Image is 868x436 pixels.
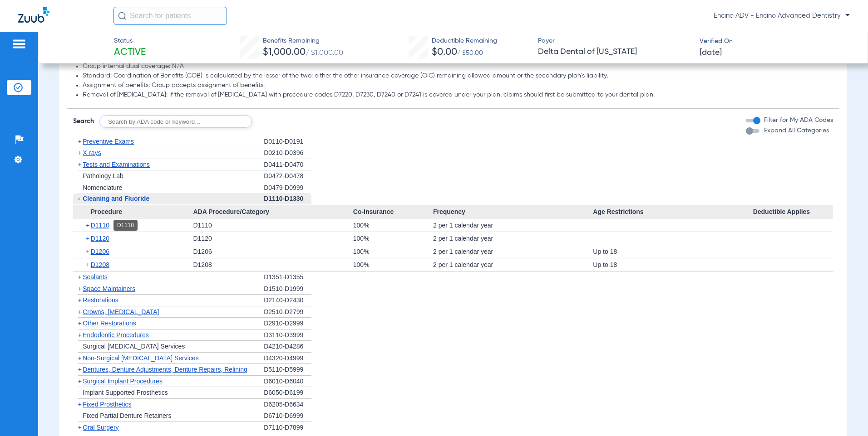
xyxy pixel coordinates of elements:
[264,193,311,205] div: D1110-D1330
[264,182,311,194] div: D0479-D0999
[86,232,91,245] span: +
[114,36,146,46] span: Status
[83,308,159,315] span: Crowns, [MEDICAL_DATA]
[73,117,94,126] span: Search
[83,296,118,304] span: Restorations
[432,48,457,57] span: $0.00
[264,399,311,411] div: D6205-D6634
[113,220,138,231] div: D1110
[78,401,82,408] span: +
[264,283,311,295] div: D1510-D1999
[83,378,163,385] span: Surgical Implant Procedures
[78,195,80,202] span: -
[264,341,311,353] div: D4210-D4286
[78,285,82,292] span: +
[433,205,593,219] span: Frequency
[264,170,311,182] div: D0472-D0478
[538,46,692,58] span: Delta Dental of [US_STATE]
[83,331,149,339] span: Endodontic Procedures
[78,366,82,373] span: +
[83,320,136,327] span: Other Restorations
[353,245,433,258] div: 100%
[12,39,26,49] img: hamburger-icon
[86,219,91,232] span: +
[113,7,227,25] input: Search for patients
[114,46,146,59] span: Active
[264,306,311,318] div: D2510-D2799
[83,91,833,99] li: Removal of [MEDICAL_DATA]: If the removal of [MEDICAL_DATA] with procedure codes D7220, D7230, D7...
[83,273,107,281] span: Sealants
[433,258,593,271] div: 2 per 1 calendar year
[193,232,353,245] div: D1120
[78,378,82,385] span: +
[353,258,433,271] div: 100%
[593,245,753,258] div: Up to 18
[353,232,433,245] div: 100%
[83,343,185,350] span: Surgical [MEDICAL_DATA] Services
[353,219,433,232] div: 100%
[83,389,168,396] span: Implant Supported Prosthetics
[83,63,833,71] li: Group internal dual coverage: N/A
[78,320,82,327] span: +
[264,376,311,388] div: D6010-D6040
[83,72,833,80] li: Standard: Coordination of Benefits (COB) is calculated by the lesser of the two: either the other...
[193,258,353,271] div: D1208
[762,116,833,125] label: Filter for My ADA Codes
[18,7,49,23] img: Zuub Logo
[83,172,123,179] span: Pathology Lab
[264,159,311,171] div: D0411-D0470
[264,271,311,283] div: D1351-D1355
[593,258,753,271] div: Up to 18
[593,205,753,219] span: Age Restrictions
[78,296,82,304] span: +
[700,47,722,58] span: [DATE]
[457,50,483,56] span: / $50.00
[83,366,247,373] span: Dentures, Denture Adjustments, Denture Repairs, Relining
[91,222,109,229] span: D1110
[78,331,82,339] span: +
[73,205,193,219] span: Procedure
[83,149,101,156] span: X-rays
[83,82,833,90] li: Assignment of benefits: Group accepts assignment of benefits.
[83,354,198,362] span: Non-Surgical [MEDICAL_DATA] Services
[193,219,353,232] div: D1110
[78,161,82,168] span: +
[91,248,109,255] span: D1206
[433,219,593,232] div: 2 per 1 calendar year
[83,184,122,191] span: Nomenclature
[193,205,353,219] span: ADA Procedure/Category
[538,36,692,46] span: Payer
[86,258,91,271] span: +
[264,318,311,329] div: D2910-D2999
[78,424,82,431] span: +
[99,115,252,128] input: Search by ADA code or keyword…
[714,11,850,20] span: Encino ADV - Encino Advanced Dentistry
[78,149,82,156] span: +
[264,295,311,306] div: D2140-D2430
[193,245,353,258] div: D1206
[263,36,343,46] span: Benefits Remaining
[78,138,82,145] span: +
[764,127,829,134] span: Expand All Categories
[433,232,593,245] div: 2 per 1 calendar year
[700,37,853,46] span: Verified On
[264,353,311,364] div: D4320-D4999
[83,401,131,408] span: Fixed Prosthetics
[91,235,109,242] span: D1120
[118,12,126,20] img: Search Icon
[83,138,134,145] span: Preventive Exams
[433,245,593,258] div: 2 per 1 calendar year
[83,424,118,431] span: Oral Surgery
[306,49,343,57] span: / $1,000.00
[263,48,306,57] span: $1,000.00
[353,205,433,219] span: Co-Insurance
[78,354,82,362] span: +
[264,410,311,422] div: D6710-D6999
[264,387,311,399] div: D6050-D6199
[83,412,171,419] span: Fixed Partial Denture Retainers
[83,195,149,202] span: Cleaning and Fluoride
[264,422,311,434] div: D7110-D7899
[78,308,82,315] span: +
[264,329,311,341] div: D3110-D3999
[86,245,91,258] span: +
